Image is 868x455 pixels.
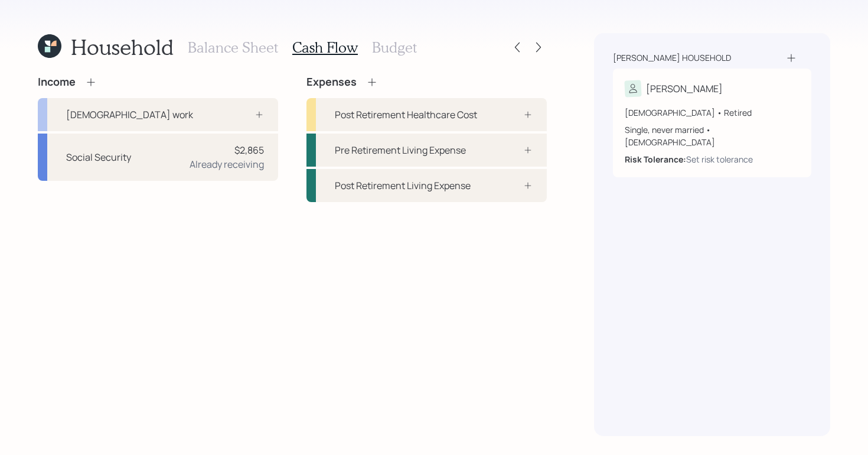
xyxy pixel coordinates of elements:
h4: Income [38,76,76,89]
div: Single, never married • [DEMOGRAPHIC_DATA] [625,123,800,148]
h4: Expenses [306,76,357,89]
div: [PERSON_NAME] household [613,52,731,64]
div: $2,865 [234,143,264,157]
h1: Household [71,34,174,60]
div: [DEMOGRAPHIC_DATA] • Retired [625,106,800,119]
div: Set risk tolerance [686,153,753,165]
h3: Balance Sheet [188,39,278,56]
h3: Budget [372,39,417,56]
div: [PERSON_NAME] [646,82,723,96]
div: Post Retirement Healthcare Cost [335,108,477,122]
div: Social Security [66,150,131,164]
h3: Cash Flow [292,39,358,56]
div: [DEMOGRAPHIC_DATA] work [66,108,193,122]
b: Risk Tolerance: [625,154,686,165]
div: Post Retirement Living Expense [335,178,471,193]
div: Pre Retirement Living Expense [335,143,466,157]
div: Already receiving [190,157,264,171]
